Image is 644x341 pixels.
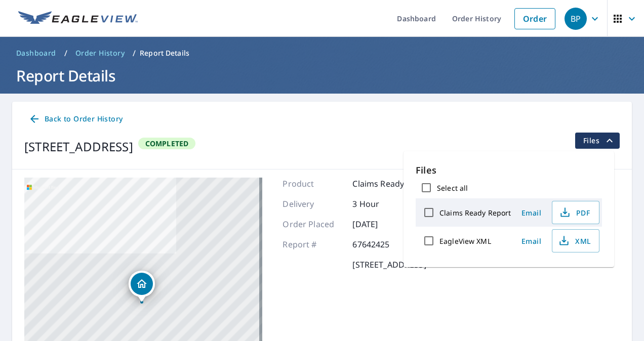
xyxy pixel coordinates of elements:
label: Select all [437,183,468,193]
span: Back to Order History [28,113,123,125]
li: / [64,47,67,59]
p: [STREET_ADDRESS] [352,259,426,271]
p: Report Details [140,48,189,58]
label: Claims Ready Report [439,208,511,218]
p: [DATE] [352,218,413,230]
p: Claims Ready [352,178,413,190]
a: Order History [71,45,129,61]
span: XML [558,235,591,247]
label: EagleView XML [439,236,491,246]
button: filesDropdownBtn-67642425 [575,133,620,149]
nav: breadcrumb [12,45,632,61]
span: Email [519,236,544,246]
a: Back to Order History [24,110,127,129]
span: Order History [75,48,125,58]
span: Email [519,208,544,218]
div: BP [565,8,587,30]
p: Delivery [283,198,343,210]
p: Order Placed [283,218,343,230]
a: Order [514,8,555,29]
button: XML [552,229,599,252]
li: / [133,47,136,59]
button: Email [515,205,548,221]
span: Files [583,135,616,147]
p: Product [283,178,343,190]
p: 3 Hour [352,198,413,210]
span: PDF [558,206,591,219]
div: Dropped pin, building 1, Residential property, 2634 Lexington Blvd Mishawaka, IN 46544 [129,271,155,302]
p: Report # [283,238,343,250]
button: Email [515,233,548,249]
div: [STREET_ADDRESS] [24,138,133,156]
p: Files [416,163,602,177]
a: Dashboard [12,45,60,61]
img: EV Logo [18,11,138,26]
p: 67642425 [352,238,413,250]
h1: Report Details [12,65,632,86]
span: Completed [139,139,195,148]
span: Dashboard [16,48,56,58]
button: PDF [552,201,599,224]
